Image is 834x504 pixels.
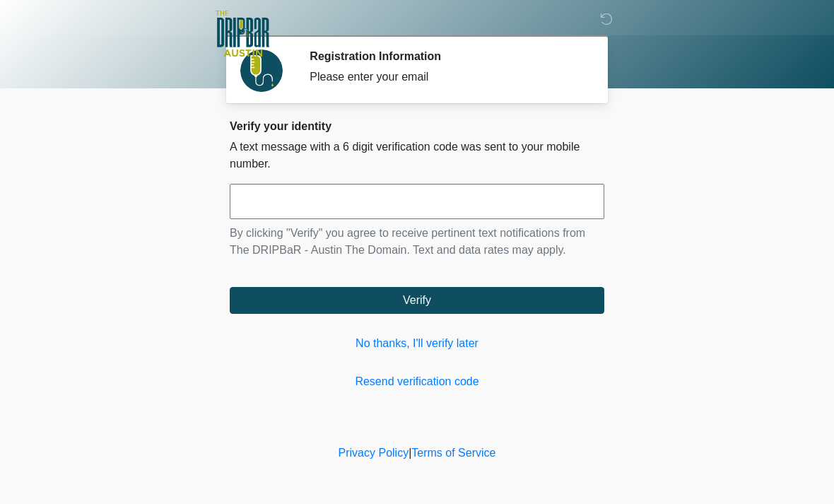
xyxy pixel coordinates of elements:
a: Terms of Service [411,447,495,459]
img: The DRIPBaR - Austin The Domain Logo [216,11,269,57]
a: Privacy Policy [339,447,409,459]
a: No thanks, I'll verify later [230,335,604,352]
p: By clicking "Verify" you agree to receive pertinent text notifications from The DRIPBaR - Austin ... [230,225,604,259]
div: Please enter your email [310,69,583,86]
h2: Verify your identity [230,119,604,133]
a: Resend verification code [230,373,604,390]
img: Agent Avatar [240,49,283,92]
a: | [409,447,411,459]
button: Verify [230,287,604,314]
p: A text message with a 6 digit verification code was sent to your mobile number. [230,139,604,172]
